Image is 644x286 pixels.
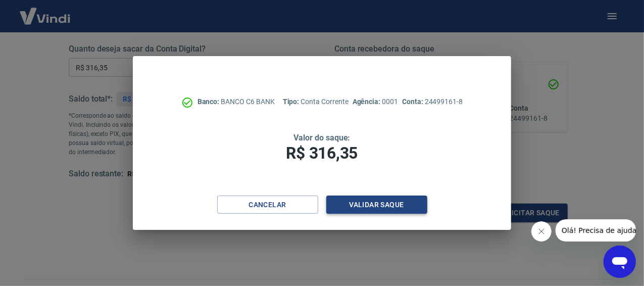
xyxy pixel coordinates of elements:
p: BANCO C6 BANK [197,97,275,107]
span: Valor do saque: [293,133,350,142]
span: Conta: [402,98,425,106]
span: Agência: [353,98,382,106]
p: 24499161-8 [402,97,463,107]
button: Cancelar [217,196,318,214]
span: R$ 316,35 [286,144,358,163]
span: Olá! Precisa de ajuda? [6,7,85,15]
iframe: Mensagem da empresa [556,219,636,242]
iframe: Fechar mensagem [531,221,552,242]
span: Tipo: [283,98,301,106]
span: Banco: [197,98,221,106]
p: Conta Corrente [283,97,349,107]
iframe: Botão para abrir a janela de mensagens [604,246,636,278]
button: Validar saque [326,196,427,214]
p: 0001 [353,97,398,107]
